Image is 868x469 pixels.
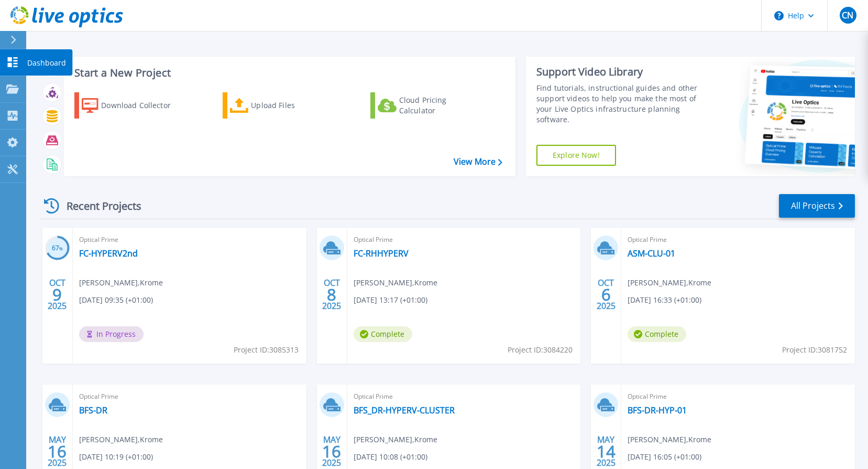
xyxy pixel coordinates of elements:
span: [PERSON_NAME] , Krome [628,277,711,289]
span: 14 [597,447,616,456]
div: Find tutorials, instructional guides and other support videos to help you make the most of your L... [536,83,702,125]
span: Optical Prime [79,391,300,402]
span: [DATE] 16:33 (+01:00) [628,294,701,306]
span: Optical Prime [628,234,849,246]
a: FC-HYPERV2nd [79,248,138,259]
div: Recent Projects [40,193,156,219]
span: Complete [354,326,412,342]
a: View More [454,157,502,167]
span: Complete [628,326,686,342]
div: OCT 2025 [596,275,616,314]
span: [DATE] 10:08 (+01:00) [354,451,427,463]
span: Optical Prime [354,234,575,246]
a: Cloud Pricing Calculator [370,92,487,119]
a: Download Collector [74,92,191,119]
a: Explore Now! [536,145,616,166]
span: 9 [52,290,62,299]
div: Support Video Library [536,65,702,79]
span: 6 [601,290,611,299]
p: Dashboard [27,49,66,77]
div: OCT 2025 [322,275,342,314]
span: Project ID: 3085313 [234,344,299,356]
span: [DATE] 13:17 (+01:00) [354,294,427,306]
span: [DATE] 09:35 (+01:00) [79,294,153,306]
h3: 67 [45,242,70,254]
span: [PERSON_NAME] , Krome [354,434,437,445]
a: BFS_DR-HYPERV-CLUSTER [354,405,455,415]
span: [DATE] 16:05 (+01:00) [628,451,701,463]
span: CN [842,11,853,19]
span: Optical Prime [628,391,849,402]
span: [DATE] 10:19 (+01:00) [79,451,153,463]
span: 16 [322,447,341,456]
a: BFS-DR-HYP-01 [628,405,687,415]
div: Download Collector [101,95,185,116]
div: OCT 2025 [47,275,67,314]
span: % [59,246,63,251]
div: Upload Files [251,95,335,116]
span: [PERSON_NAME] , Krome [79,277,163,289]
span: [PERSON_NAME] , Krome [354,277,437,289]
a: ASM-CLU-01 [628,248,675,259]
h3: Start a New Project [74,67,502,79]
span: In Progress [79,326,144,342]
span: 16 [48,447,67,456]
a: BFS-DR [79,405,107,415]
a: Upload Files [223,92,339,119]
span: Project ID: 3081752 [782,344,847,356]
a: FC-RHHYPERV [354,248,409,259]
div: Cloud Pricing Calculator [399,95,483,116]
span: Project ID: 3084220 [508,344,573,356]
a: All Projects [779,194,855,218]
span: Optical Prime [79,234,300,246]
span: Optical Prime [354,391,575,402]
span: [PERSON_NAME] , Krome [628,434,711,445]
span: 8 [327,290,336,299]
span: [PERSON_NAME] , Krome [79,434,163,445]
